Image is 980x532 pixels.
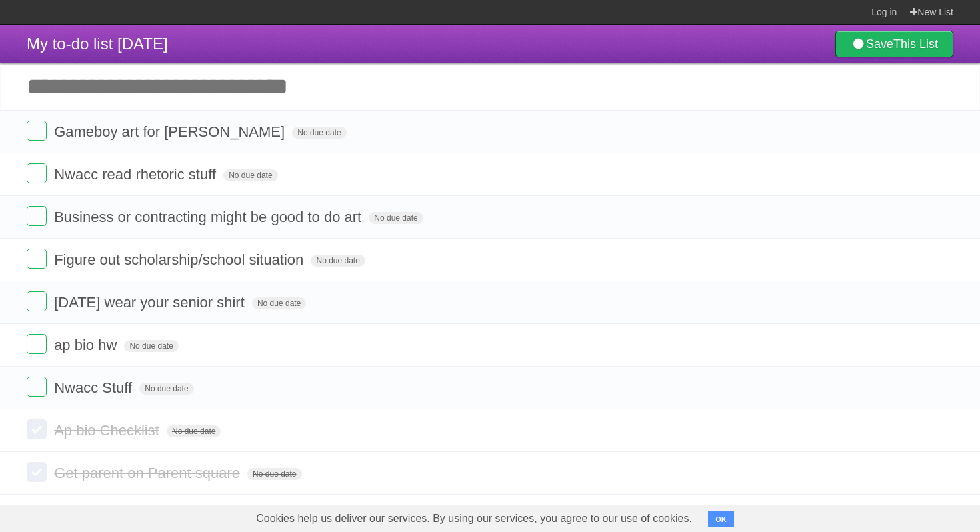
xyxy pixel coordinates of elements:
[27,121,47,141] label: Done
[27,419,47,439] label: Done
[223,169,277,181] span: No due date
[292,127,346,139] span: No due date
[54,422,163,439] span: Ap bio Checklist
[893,37,938,51] b: This List
[54,209,365,225] span: Business or contracting might be good to do art
[54,379,135,396] span: Nwacc Stuff
[54,166,219,183] span: Nwacc read rhetoric stuff
[27,291,47,311] label: Done
[252,297,306,309] span: No due date
[54,123,288,140] span: Gameboy art for [PERSON_NAME]
[311,255,365,267] span: No due date
[369,212,423,224] span: No due date
[27,206,47,226] label: Done
[835,31,953,57] a: SaveThis List
[139,383,193,395] span: No due date
[27,163,47,183] label: Done
[27,462,47,482] label: Done
[27,377,47,397] label: Done
[124,340,178,352] span: No due date
[27,249,47,269] label: Done
[54,294,248,311] span: [DATE] wear your senior shirt
[27,35,168,53] span: My to-do list [DATE]
[243,505,705,532] span: Cookies help us deliver our services. By using our services, you agree to our use of cookies.
[54,251,307,268] span: Figure out scholarship/school situation
[167,425,221,437] span: No due date
[27,334,47,354] label: Done
[54,465,243,481] span: Get parent on Parent square
[247,468,301,480] span: No due date
[708,511,734,527] button: OK
[54,337,120,353] span: ap bio hw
